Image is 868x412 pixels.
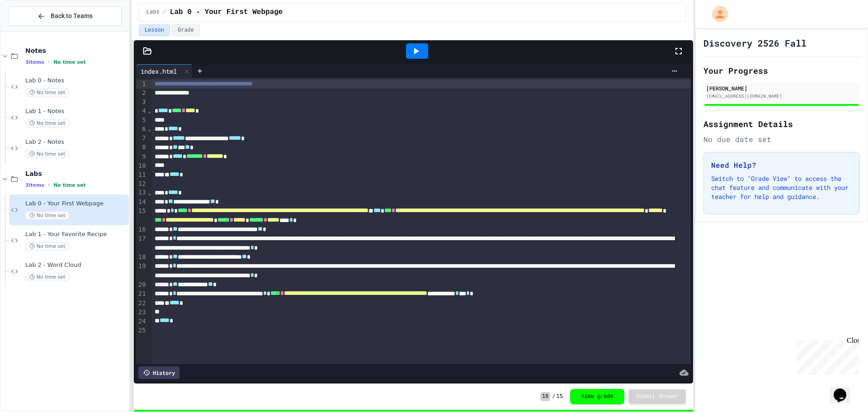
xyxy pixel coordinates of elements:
div: 3 [136,98,147,107]
span: 3 items [25,182,44,188]
span: Labs [25,170,127,178]
span: No time set [25,150,70,158]
span: Notes [25,47,127,55]
span: No time set [25,242,70,251]
span: No time set [53,182,86,188]
span: / [163,9,166,16]
div: 16 [136,225,147,234]
span: No time set [53,59,86,65]
span: No time set [25,119,70,128]
span: Lab 1 - Notes [25,108,127,115]
div: History [138,366,179,379]
div: 7 [136,134,147,143]
span: Labs [146,9,160,16]
div: index.html [136,66,181,76]
div: 4 [136,107,147,116]
span: Fold line [147,107,152,114]
div: [PERSON_NAME] [706,84,857,92]
span: Lab 2 - Word Cloud [25,261,127,269]
span: Back to Teams [51,11,93,21]
span: 3 items [25,59,44,65]
span: Lab 2 - Notes [25,138,127,146]
div: 20 [136,280,147,289]
span: Submit Answer [636,393,679,400]
div: 9 [136,152,147,161]
div: [EMAIL_ADDRESS][DOMAIN_NAME] [706,93,857,99]
div: 23 [136,308,147,317]
span: Lab 0 - Your First Webpage [170,7,283,18]
span: 16 [540,392,550,401]
div: 13 [136,188,147,197]
span: Fold line [147,189,152,196]
h2: Your Progress [703,64,860,77]
h2: Assignment Details [703,118,860,130]
span: No time set [25,88,70,97]
button: Submit Answer [629,389,686,404]
div: 18 [136,253,147,262]
div: 5 [136,116,147,125]
div: 25 [136,326,147,335]
div: 22 [136,299,147,308]
div: 1 [136,80,147,89]
button: Lesson [139,24,170,36]
div: My Account [703,4,731,24]
span: No time set [25,211,70,220]
div: 17 [136,234,147,253]
button: Grade [172,24,200,36]
div: 15 [136,207,147,225]
div: 14 [136,198,147,207]
div: Chat with us now!Close [4,4,62,57]
div: 24 [136,317,147,326]
p: Switch to "Grade View" to access the chat feature and communicate with your teacher for help and ... [711,174,852,201]
div: No due date set [703,134,860,145]
h1: Discovery 2526 Fall [703,37,807,49]
span: • [48,58,50,66]
div: 21 [136,289,147,298]
span: • [48,181,50,189]
span: / [552,393,555,400]
span: Lab 1 - Your Favorite Recipe [25,231,127,238]
span: Lab 0 - Notes [25,77,127,85]
div: 12 [136,180,147,189]
div: 10 [136,161,147,170]
div: 8 [136,143,147,152]
button: View grade [570,389,624,404]
div: index.html [136,64,193,78]
span: Lab 0 - Your First Webpage [25,200,127,208]
h3: Need Help? [711,160,852,170]
button: Back to Teams [8,6,122,26]
span: No time set [25,273,70,281]
iframe: chat widget [830,376,859,403]
div: 6 [136,125,147,134]
iframe: chat widget [793,336,859,375]
div: 2 [136,89,147,98]
span: Fold line [147,125,152,133]
div: 11 [136,170,147,180]
span: 15 [557,393,563,400]
div: 19 [136,262,147,280]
